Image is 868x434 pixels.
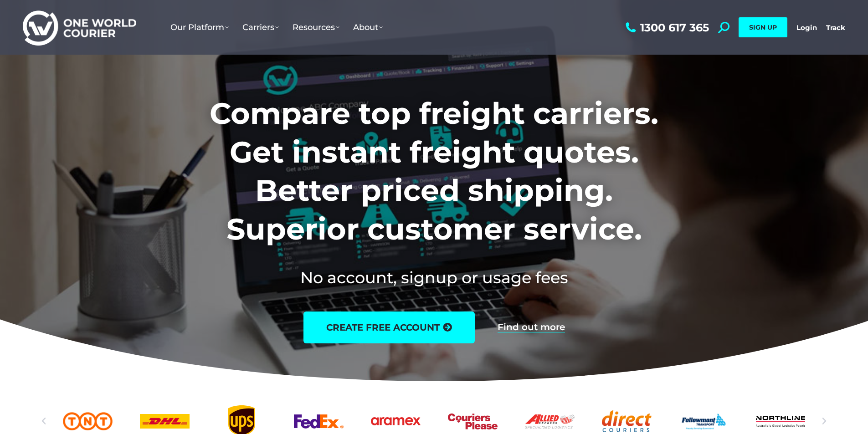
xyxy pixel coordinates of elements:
span: Carriers [242,22,279,32]
a: Find out more [498,322,565,332]
span: Resources [293,22,339,32]
a: Resources [286,13,346,41]
a: Login [796,23,817,32]
h1: Compare top freight carriers. Get instant freight quotes. Better priced shipping. Superior custom... [149,94,719,248]
a: SIGN UP [739,17,787,37]
a: 1300 617 365 [623,22,709,33]
a: create free account [303,311,475,343]
a: Our Platform [164,13,236,41]
a: Track [826,23,845,32]
span: About [353,22,383,32]
span: Our Platform [170,22,229,32]
img: One World Courier [23,9,136,46]
a: About [346,13,390,41]
span: SIGN UP [749,23,777,31]
a: Carriers [236,13,286,41]
h2: No account, signup or usage fees [149,266,719,289]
